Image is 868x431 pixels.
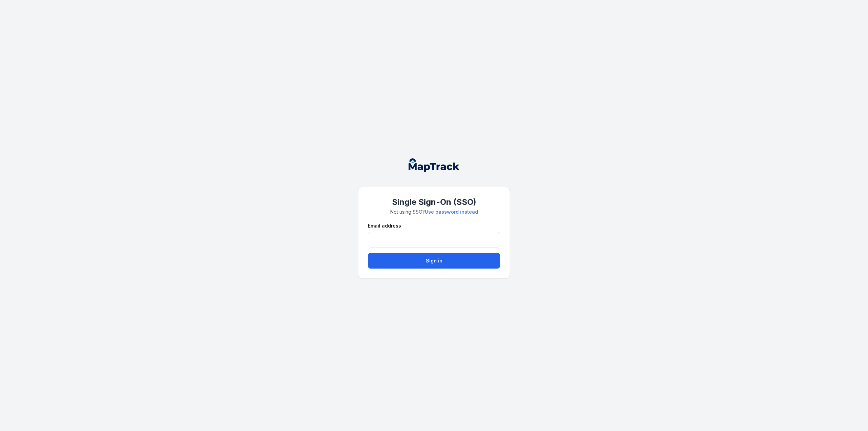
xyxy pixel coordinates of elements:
nav: Global [398,158,470,172]
h1: Single Sign-On (SSO) [368,197,500,208]
label: Email address [368,222,401,229]
button: Sign in [368,253,500,269]
span: Not using SSO? [390,209,478,215]
a: Use password instead [425,209,478,215]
